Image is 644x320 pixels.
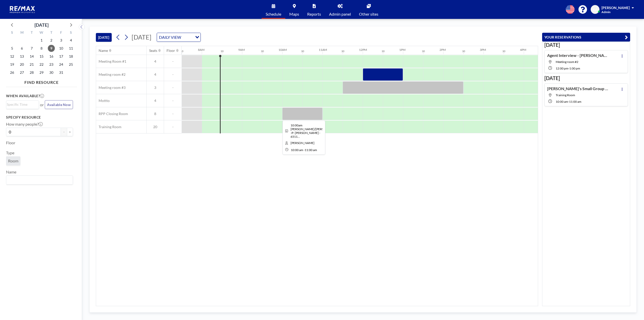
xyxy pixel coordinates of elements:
span: [PERSON_NAME] [601,6,630,10]
div: T [27,30,37,36]
span: Friday, October 24, 2025 [58,61,65,68]
div: 30 [462,50,465,53]
span: Sunday, October 12, 2025 [9,53,16,60]
div: F [56,30,66,36]
span: - [164,98,182,103]
span: - [304,148,305,152]
span: Maps [289,12,299,16]
span: 8 [147,112,164,116]
h3: [DATE] [544,75,628,81]
span: Friday, October 3, 2025 [58,37,65,44]
div: 30 [382,50,385,53]
span: Thursday, October 30, 2025 [48,69,55,76]
div: [DATE] [34,21,49,28]
span: Monday, October 27, 2025 [18,69,25,76]
div: S [66,30,76,36]
span: Schedule [266,12,281,16]
span: Other sites [359,12,378,16]
span: 11:00 AM [569,100,581,103]
div: 30 [502,50,505,53]
span: - [164,72,182,77]
div: 4PM [520,48,526,52]
span: Training Room [556,93,575,97]
span: 10:00 AM [556,100,568,103]
input: Search for option [183,34,192,41]
h4: Agent Interview - [PERSON_NAME] [547,53,610,58]
span: 10:00 AM [291,148,303,152]
span: - [568,100,569,103]
span: 11:00 AM [305,148,317,152]
span: RPP Closing Room [96,112,128,116]
button: Available Now [45,100,73,109]
span: 1:00 PM [569,66,580,70]
span: Wednesday, October 8, 2025 [38,45,45,52]
span: - [164,59,182,64]
span: 4 [147,59,164,64]
span: Saturday, October 4, 2025 [67,37,74,44]
div: 9AM [238,48,245,52]
div: Search for option [157,33,200,42]
span: DAILY VIEW [158,34,182,41]
span: Friday, October 17, 2025 [58,53,65,60]
label: Name [6,169,16,174]
span: Wednesday, October 1, 2025 [38,37,45,44]
span: 12:00 PM [556,66,568,70]
div: W [37,30,47,36]
h3: [DATE] [544,42,628,48]
span: Thursday, October 23, 2025 [48,61,55,68]
span: - [568,66,569,70]
span: Monday, October 20, 2025 [18,61,25,68]
span: Sunday, October 26, 2025 [9,69,16,76]
button: YOUR RESERVATIONS [542,33,630,42]
span: Tuesday, October 7, 2025 [28,45,35,52]
span: - [164,112,182,116]
span: Admin panel [329,12,351,16]
span: Saturday, October 25, 2025 [67,61,74,68]
label: Floor [6,140,15,145]
h3: Specify resource [6,115,73,120]
span: Room [8,158,18,163]
span: 20 [147,125,164,129]
div: 12PM [359,48,367,52]
span: Friday, October 10, 2025 [58,45,65,52]
span: Tuesday, October 14, 2025 [28,53,35,60]
div: 30 [341,50,344,53]
span: Wednesday, October 22, 2025 [38,61,45,68]
label: Type [6,150,14,155]
span: - [164,125,182,129]
span: Monday, October 6, 2025 [18,45,25,52]
div: 30 [180,50,183,53]
span: or [40,102,44,107]
span: Sunday, October 5, 2025 [9,45,16,52]
div: T [46,30,56,36]
span: Monday, October 13, 2025 [18,53,25,60]
span: Meeting room #2 [96,72,126,77]
div: 30 [261,50,264,53]
div: 10AM [278,48,287,52]
span: Tuesday, October 21, 2025 [28,61,35,68]
div: 30 [221,50,224,53]
div: Floor [167,48,175,53]
div: 2PM [439,48,446,52]
div: Search for option [6,176,73,184]
span: Wednesday, October 15, 2025 [38,53,45,60]
button: - [61,128,67,136]
img: organization-logo [8,5,37,15]
span: Mottto [96,98,110,103]
span: Admin [601,10,611,14]
span: Thursday, October 9, 2025 [48,45,55,52]
span: 3 [147,85,164,90]
span: Friday, October 31, 2025 [58,69,65,76]
span: 10:00am Smith/Hall -P- Sabine Weigelt - 6511 Five Forks Drive [291,123,339,138]
h4: [PERSON_NAME]'s Small Group Meeting [547,86,610,91]
span: Saturday, October 18, 2025 [67,53,74,60]
input: Search for option [7,177,70,183]
span: Wednesday, October 29, 2025 [38,69,45,76]
div: 3PM [480,48,486,52]
button: [DATE] [96,33,112,42]
div: 1PM [399,48,406,52]
span: Sunday, October 19, 2025 [9,61,16,68]
div: 8AM [198,48,205,52]
span: Tuesday, October 28, 2025 [28,69,35,76]
h4: FIND RESOURCE [6,78,77,85]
